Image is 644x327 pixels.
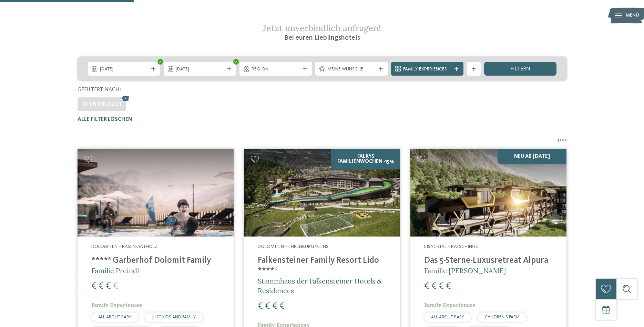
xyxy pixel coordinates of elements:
[560,137,562,144] span: /
[424,282,429,291] span: €
[562,137,567,144] span: 27
[78,117,132,122] span: Alle Filter löschen
[98,315,131,319] span: ALL ABOUT BABY
[410,149,566,237] img: Familienhotels gesucht? Hier findet ihr die besten!
[258,256,386,276] h4: Falkensteiner Family Resort Lido ****ˢ
[106,282,111,291] span: €
[424,301,476,308] span: Family Experiences
[424,244,478,249] span: Eisacktal – Ratschings
[91,282,96,291] span: €
[510,66,530,72] span: filtern
[258,302,263,311] span: €
[252,66,300,73] span: Region
[176,66,224,73] span: [DATE]
[403,66,451,73] span: Family Experiences
[431,315,464,319] span: ALL ABOUT BABY
[91,266,139,275] span: Familie Preindl
[272,302,277,311] span: €
[244,149,400,237] img: Familienhotels gesucht? Hier findet ihr die besten!
[431,282,437,291] span: €
[113,282,118,291] span: €
[78,87,121,93] span: Gefiltert nach:
[263,22,381,33] span: Jetzt unverbindlich anfragen!
[83,102,122,107] span: Öffnungszeit
[439,282,444,291] span: €
[279,302,285,311] span: €
[327,66,376,73] span: Meine Wünsche
[485,315,520,319] span: CHILDREN’S FARM
[284,35,360,41] span: Bei euren Lieblingshotels
[446,282,451,291] span: €
[265,302,270,311] span: €
[258,244,328,249] span: Dolomiten – Ehrenburg/Kiens
[258,277,382,295] span: Stammhaus der Falkensteiner Hotels & Residences
[99,282,104,291] span: €
[91,244,157,249] span: Dolomiten – Rasen-Antholz
[557,137,560,144] span: 3
[424,266,506,275] span: Familie [PERSON_NAME]
[91,301,143,308] span: Family Experiences
[78,149,234,237] img: Familienhotels gesucht? Hier findet ihr die besten!
[152,315,196,319] span: JUST KIDS AND FAMILY
[424,256,553,266] h4: Das 5-Sterne-Luxusretreat Alpura
[100,66,148,73] span: [DATE]
[91,256,220,266] h4: ****ˢ Garberhof Dolomit Family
